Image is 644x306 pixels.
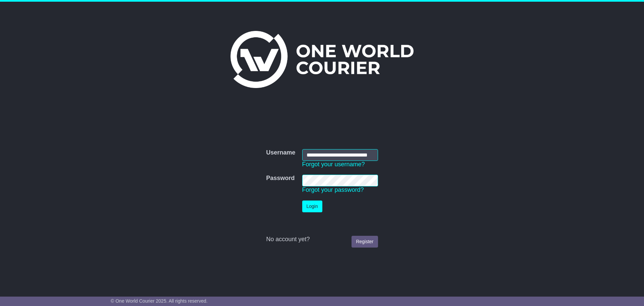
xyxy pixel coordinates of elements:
a: Forgot your username? [302,161,365,168]
a: Forgot your password? [302,186,364,193]
a: Register [352,236,378,248]
img: One World [230,31,414,88]
div: No account yet? [266,236,378,243]
label: Password [266,175,294,182]
button: Login [302,201,322,212]
span: © One World Courier 2025. All rights reserved. [111,298,208,304]
label: Username [266,149,295,157]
